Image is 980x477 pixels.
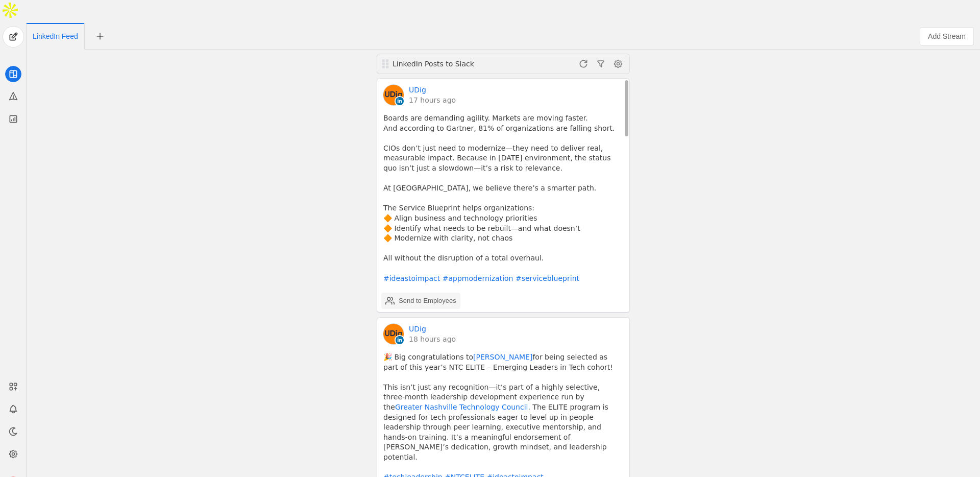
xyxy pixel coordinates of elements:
[383,85,404,105] img: cache
[91,32,109,40] app-icon-button: New Tab
[33,33,78,40] span: Click to edit name
[381,293,460,309] button: Send to Employees
[395,403,528,411] a: Greater Nashville Technology Council
[409,95,456,105] a: 17 hours ago
[383,324,404,344] img: cache
[409,334,456,344] a: 18 hours ago
[516,274,579,282] a: #serviceblueprint
[383,274,440,282] a: #ideastoimpact
[443,274,513,282] a: #appmodernization
[409,324,426,334] a: UDig
[383,113,623,283] pre: Boards are demanding agility. Markets are moving faster. And according to Gartner, 81% of organiz...
[928,31,966,41] span: Add Stream
[473,353,532,361] a: [PERSON_NAME]
[409,85,426,95] a: UDig
[399,296,456,306] div: Send to Employees
[393,59,514,69] div: LinkedIn Posts to Slack
[391,59,514,69] div: LinkedIn Posts to Slack
[920,27,974,45] button: Add Stream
